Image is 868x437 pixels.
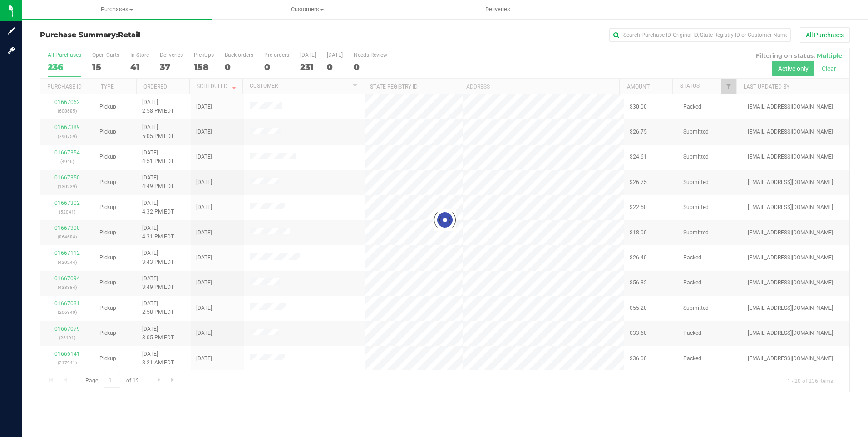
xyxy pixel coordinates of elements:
[22,5,212,14] span: Purchases
[118,30,140,39] span: Retail
[7,26,16,35] inline-svg: Sign up
[473,5,523,14] span: Deliveries
[800,27,850,43] button: All Purchases
[212,5,402,14] span: Customers
[7,46,16,55] inline-svg: Log in
[40,31,310,39] h3: Purchase Summary:
[609,28,791,42] input: Search Purchase ID, Original ID, State Registry ID or Customer Name...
